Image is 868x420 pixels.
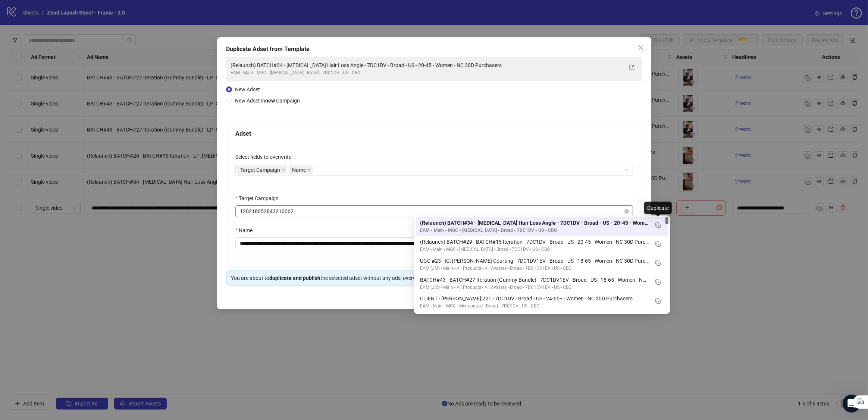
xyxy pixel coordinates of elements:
button: Close [634,42,646,54]
span: Name [289,165,313,174]
div: BATCH#43 - BATCH#27 Iteration (Gummy Bundle) - 7DC1DV1EV - Broad - US - 18-65 - Women - NC 30D Pu... [416,274,668,293]
span: Name [292,166,306,174]
div: CLIENT - [PERSON_NAME] 221 - 7DC1DV - Broad - US - 24-65+ - Women - NC 30D Purchasers [420,294,649,303]
div: BATCH#43 - BATCH#27 Iteration (Gummy Bundle) - 7DC1DV1EV - Broad - US - 18-65 - Women - NC 30D Pu... [420,276,649,284]
button: Duplicate [652,219,664,231]
img: Duplicate [655,222,661,228]
span: export [629,64,634,70]
div: (Relaunch) BATCH#34 - Postpartum Hair Loss Angle - 7DC1DV - Broad - US - 20-45 - Women - NC 30D P... [416,217,668,236]
div: You are about to the selected adset without any ads, overwriting adset's and keeping all other fi... [231,274,637,282]
button: Duplicate [652,276,664,288]
input: Name [235,237,633,249]
img: Duplicate [655,299,661,304]
div: UGC #23 - IG: [PERSON_NAME] Courting - 7DC1DV1EV - Broad - US - 18-65 - Women - NC 30D Purchasers [420,257,649,265]
iframe: Intercom live chat [843,395,861,413]
div: EAM (JM) - Main - All Products - All Avatars - Broad - 7DC1DV1EV - US - CBO [420,265,649,272]
div: EAM - Main - MGC - [MEDICAL_DATA] - Broad - 7DC1DV - US - CBO [231,69,623,76]
label: Select fields to overwrite [235,153,296,161]
div: EAM - Main - MGC - Menopause - Broad - 7DC1DV - US - CBO [420,303,649,310]
div: EAM - Main - MGC - [MEDICAL_DATA] - Broad - 7DC1DV - US - CBO [420,246,649,253]
div: EAM - Main - MGC - [MEDICAL_DATA] - Broad - 7DC1DV - US - CBO [420,227,649,234]
button: Duplicate [652,257,664,269]
div: Adset [235,129,633,138]
strong: new [265,98,275,104]
div: UGC #23 - IG: Gretchen Courting - 7DC1DV1EV - Broad - US - 18-65 - Women - NC 30D Purchasers [416,255,668,274]
label: Target Campaign [235,194,283,202]
div: Duplicate Adset from Template [226,45,642,54]
button: Duplicate [652,238,664,250]
span: loading [624,209,629,214]
div: (Relaunch) BATCH#29 - BATCH#15 Iteration - 7DC1DV - Broad - US - 20-45 - Women - NC 30D Purchasers [416,236,668,255]
span: New Adset [235,86,260,92]
span: 1 [858,395,864,401]
span: close [637,45,643,51]
span: close [307,168,311,172]
span: close-circle [624,209,629,214]
strong: duplicate and publish [269,275,320,281]
span: Target Campaign [237,165,287,174]
img: Duplicate [655,241,661,247]
div: CLIENT - TERI 221 - 7DC1DV - Broad - US - 24-65+ - Women - NC 30D Purchasers [416,293,668,312]
button: Duplicate [652,294,664,306]
label: Name [235,226,257,234]
img: Duplicate [655,260,661,266]
span: 120218052843210062 [240,206,629,217]
div: (Relaunch) BATCH#34 - [MEDICAL_DATA] Hair Loss Angle - 7DC1DV - Broad - US - 20-45 - Women - NC 3... [420,219,649,227]
div: Duplicate [644,202,672,214]
img: Duplicate [655,280,661,285]
span: New Adset in Campaign [235,98,300,104]
span: Target Campaign [240,166,280,174]
div: EAM (JM) - Main - All Products - All Avatars - Broad - 7DC1DV1EV - US - CBO [420,284,649,291]
div: (Relaunch) BATCH#29 - BATCH#15 Iteration - 7DC1DV - Broad - US - 20-45 - Women - NC 30D Purchasers [420,238,649,246]
div: (Relaunch) BATCH#34 - [MEDICAL_DATA] Hair Loss Angle - 7DC1DV - Broad - US - 20-45 - Women - NC 3... [231,61,623,69]
div: UGC #22 - Insense: imkaylaybanez - 7DC1DV - Broad - US - 20-45 - Women - NC 30D Purchasers [416,312,668,331]
span: close [282,168,285,172]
